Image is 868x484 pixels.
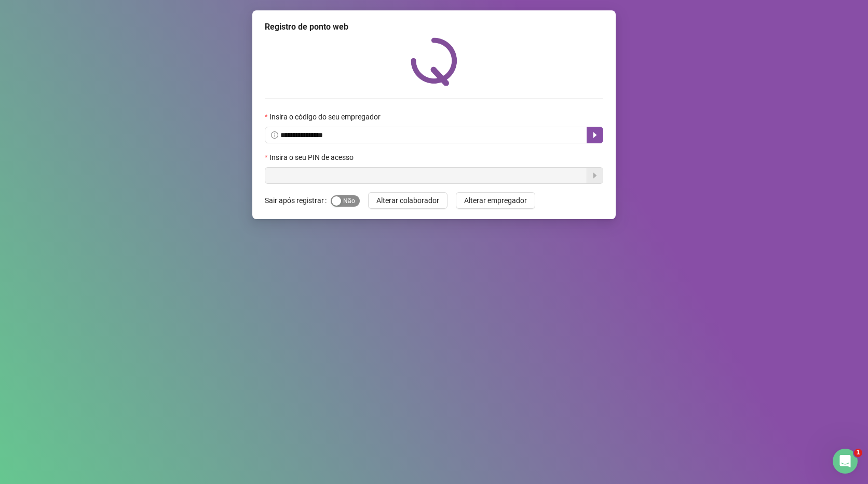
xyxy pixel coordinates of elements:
[591,131,599,139] span: caret-right
[854,449,862,457] span: 1
[368,192,447,209] button: Alterar colaborador
[376,195,439,206] span: Alterar colaborador
[265,21,603,33] div: Registro de ponto web
[265,192,331,209] label: Sair após registrar
[265,111,387,123] label: Insira o código do seu empregador
[456,192,535,209] button: Alterar empregador
[411,37,457,86] img: QRPoint
[833,449,858,474] iframe: Intercom live chat
[271,131,278,139] span: info-circle
[265,152,360,163] label: Insira o seu PIN de acesso
[464,195,527,206] span: Alterar empregador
